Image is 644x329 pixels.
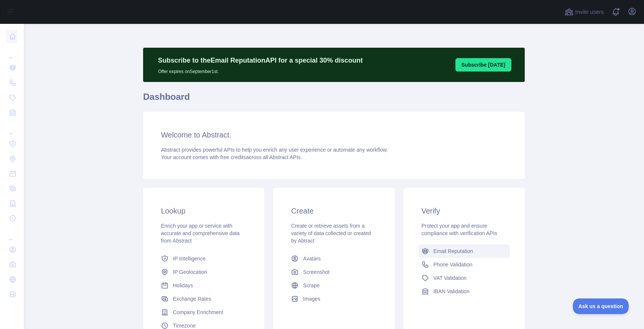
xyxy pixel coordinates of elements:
span: Invite users [575,8,604,16]
span: free credits [220,154,246,160]
div: ... [6,227,18,241]
h3: Welcome to Abstract. [161,130,507,140]
a: Screenshot [288,265,379,279]
h3: Lookup [161,206,246,216]
span: Images [303,295,320,303]
span: Screenshot [303,268,329,276]
span: Avatars [303,255,321,262]
span: Your account comes with across all Abstract APIs. [161,154,302,160]
a: IP Intelligence [158,252,249,265]
span: Scrape [303,282,319,289]
a: Holidays [158,279,249,292]
button: Invite users [563,6,605,18]
a: Images [288,292,379,306]
span: Phone Validation [433,261,473,268]
div: ... [6,45,18,60]
span: IP Geolocation [173,268,207,276]
p: Subscribe to the Email Reputation API for a special 30 % discount [158,55,363,66]
span: Email Reputation [433,247,473,255]
span: Abstract provides powerful APIs to help you enrich any user experience or automate any workflow. [161,147,388,153]
span: Holidays [173,282,193,289]
span: VAT Validation [433,274,467,282]
a: VAT Validation [419,271,510,285]
a: Exchange Rates [158,292,249,306]
span: IBAN Validation [433,288,470,295]
a: Avatars [288,252,379,265]
a: Scrape [288,279,379,292]
a: Phone Validation [419,258,510,271]
a: IP Geolocation [158,265,249,279]
span: IP Intelligence [173,255,206,262]
span: Company Enrichment [173,309,223,316]
button: Subscribe [DATE] [455,58,511,72]
div: ... [6,121,18,136]
a: Company Enrichment [158,306,249,319]
h1: Dashboard [143,91,525,109]
h3: Create [291,206,376,216]
span: Create or retrieve assets from a variety of data collected or created by Abtract [291,223,371,244]
span: Protect your app and ensure compliance with verification APIs [422,223,497,236]
p: Offer expires on September 1st. [158,66,363,75]
a: IBAN Validation [419,285,510,298]
iframe: Toggle Customer Support [573,298,629,314]
span: Exchange Rates [173,295,211,303]
h3: Verify [422,206,507,216]
a: Email Reputation [419,244,510,258]
span: Enrich your app or service with accurate and comprehensive data from Abstract [161,223,240,244]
